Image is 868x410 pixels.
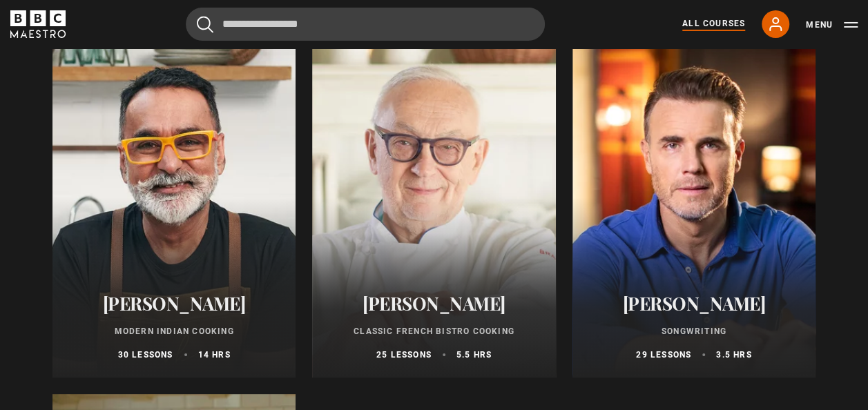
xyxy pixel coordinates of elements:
p: 5.5 hrs [456,349,492,361]
p: 14 hrs [198,349,231,361]
h2: [PERSON_NAME] [329,293,539,314]
a: [PERSON_NAME] Songwriting 29 lessons 3.5 hrs [572,46,816,378]
a: [PERSON_NAME] Modern Indian Cooking 30 lessons 14 hrs [52,46,296,378]
p: 30 lessons [118,349,173,361]
button: Toggle navigation [806,18,858,32]
h2: [PERSON_NAME] [589,293,799,314]
p: Modern Indian Cooking [69,325,279,338]
p: Songwriting [589,325,799,338]
p: 29 lessons [636,349,691,361]
svg: BBC Maestro [10,10,66,38]
button: Submit the search query [197,16,213,33]
p: 25 lessons [376,349,432,361]
p: Classic French Bistro Cooking [329,325,539,338]
a: [PERSON_NAME] Classic French Bistro Cooking 25 lessons 5.5 hrs [312,46,555,378]
p: 3.5 hrs [716,349,751,361]
a: All Courses [682,17,745,31]
input: Search [186,8,545,41]
h2: [PERSON_NAME] [69,293,279,314]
